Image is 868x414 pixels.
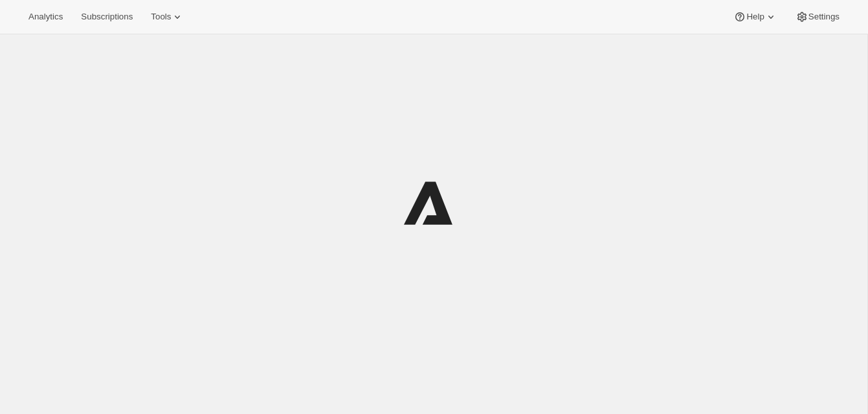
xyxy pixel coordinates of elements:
[788,8,847,26] button: Settings
[151,12,171,22] span: Tools
[81,12,133,22] span: Subscriptions
[143,8,192,26] button: Tools
[746,12,764,22] span: Help
[726,8,785,26] button: Help
[21,8,71,26] button: Analytics
[73,8,140,26] button: Subscriptions
[28,12,63,22] span: Analytics
[808,12,840,22] span: Settings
